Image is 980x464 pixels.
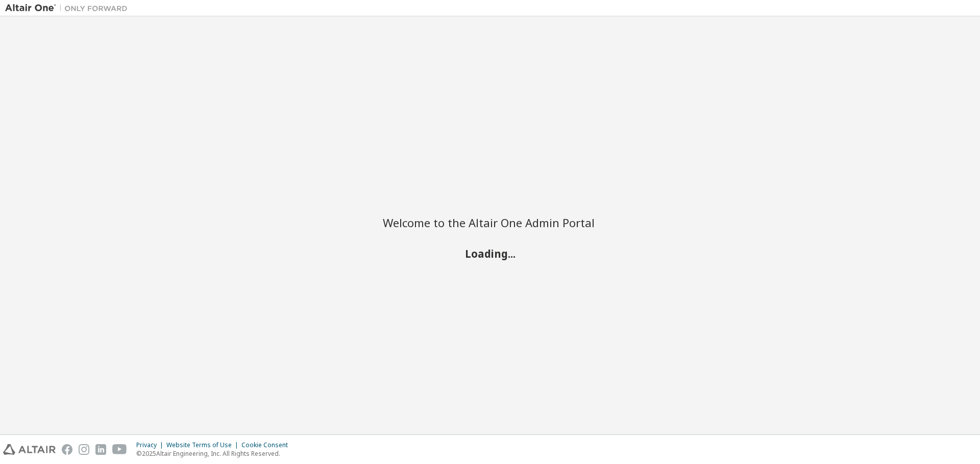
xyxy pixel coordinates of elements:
[112,444,127,455] img: youtube.svg
[3,444,56,455] img: altair_logo.svg
[241,441,294,449] div: Cookie Consent
[136,441,166,449] div: Privacy
[62,444,72,455] img: facebook.svg
[95,444,106,455] img: linkedin.svg
[383,247,597,260] h2: Loading...
[5,3,133,13] img: Altair One
[166,441,241,449] div: Website Terms of Use
[383,215,597,230] h2: Welcome to the Altair One Admin Portal
[136,449,294,458] p: © 2025 Altair Engineering, Inc. All Rights Reserved.
[79,444,89,455] img: instagram.svg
